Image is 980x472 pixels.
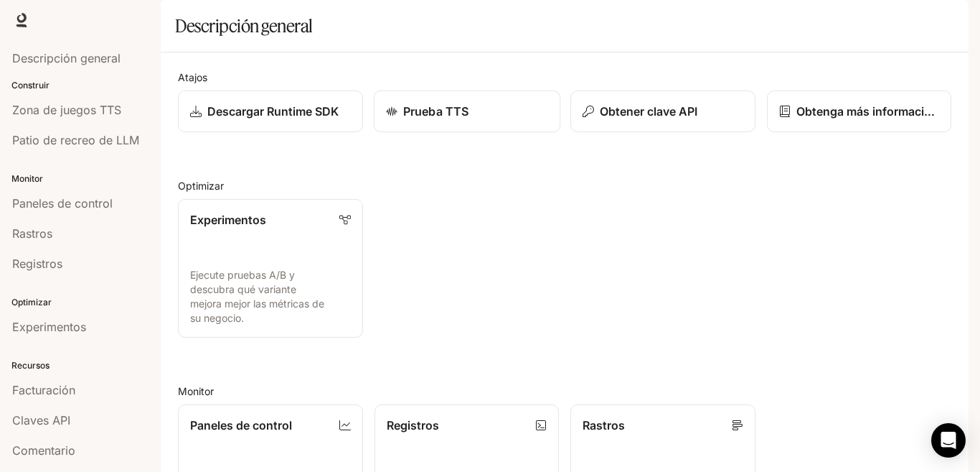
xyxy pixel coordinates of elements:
[190,213,266,227] font: Experimentos
[583,418,625,432] font: Rastros
[178,199,363,338] a: ExperimentosEjecute pruebas A/B y descubra qué variante mejora mejor las métricas de su negocio.
[767,91,952,132] a: Obtenga más información sobre el tiempo de ejecución
[178,91,363,132] a: Descargar Runtime SDK
[190,269,324,324] font: Ejecute pruebas A/B y descubra qué variante mejora mejor las métricas de su negocio.
[931,423,966,458] div: Abrir Intercom Messenger
[175,15,313,37] font: Descripción general
[207,104,339,119] font: Descargar Runtime SDK
[600,104,697,119] font: Obtener clave API
[403,104,468,119] font: Prueba TTS
[178,180,224,192] font: Optimizar
[178,71,207,83] font: Atajos
[190,418,292,432] font: Paneles de control
[387,418,439,432] font: Registros
[178,385,214,397] font: Monitor
[373,91,560,133] a: Prueba TTS
[570,91,755,132] button: Obtener clave API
